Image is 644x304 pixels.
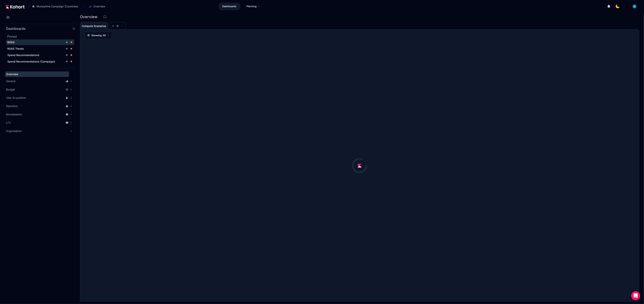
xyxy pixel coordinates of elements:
[7,60,55,63] span: Spend Recommendations (Campaign)
[91,33,106,37] span: Showing: All
[6,46,74,52] a: ROAS Trends
[6,121,11,125] span: LTV
[93,5,105,8] span: Overview
[6,59,74,64] a: Spend Recommendations (Campaign)
[222,5,236,8] span: Dashboards
[6,27,26,30] h2: Dashboards
[7,53,39,57] span: Spend Recommendations
[6,113,22,116] span: Monetisation
[246,5,256,8] span: Planning
[30,3,82,10] button: Moneytime Campaign (Countries)
[7,47,24,50] span: ROAS Trends
[37,5,78,8] span: Moneytime Campaign (Countries)
[85,32,112,39] button: Showing: All
[6,104,18,108] span: Retention
[87,3,109,10] button: Overview
[6,73,18,76] span: Overview
[624,5,628,8] img: logo_MoneyTimeLogo_1_20250619094856634230.png
[7,41,15,44] span: ROAS
[5,71,69,77] a: Overview
[6,5,25,8] img: Kohort logo
[6,52,74,58] a: Spend Recommendations
[80,15,100,19] h3: Overview
[242,3,264,10] a: Planning
[6,39,74,45] a: ROAS
[7,34,75,39] h2: Pinned
[219,3,240,10] a: Dashboards
[83,5,86,8] span: ›
[6,96,26,100] span: User Acquisition
[6,129,22,133] span: Organisation
[6,79,15,83] span: General
[631,291,640,300] div: Open Intercom Messenger
[6,88,15,91] span: Budget
[82,25,106,27] span: Compare Scenarios
[25,5,29,8] span: /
